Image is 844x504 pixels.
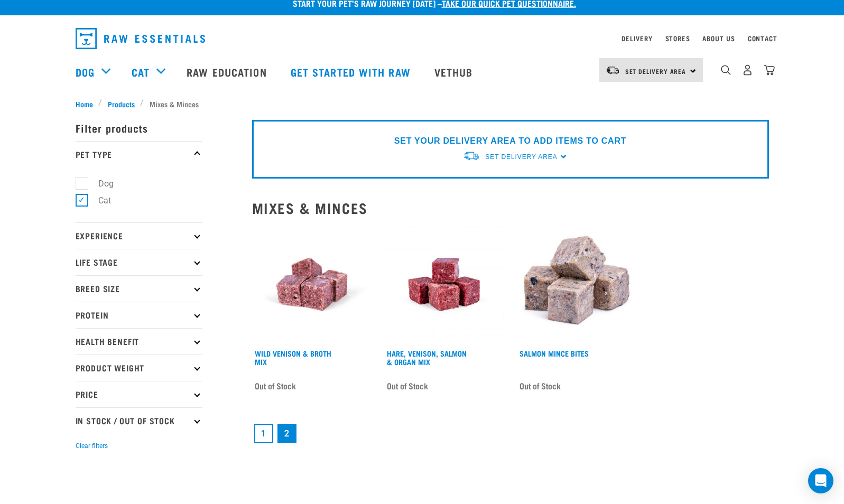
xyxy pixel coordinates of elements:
[102,98,140,109] a: Products
[76,98,93,109] span: Home
[76,98,99,109] a: Home
[76,328,202,354] p: Health Benefit
[76,115,202,141] p: Filter products
[255,378,296,394] span: Out of Stock
[76,381,202,407] p: Price
[252,422,769,445] nav: pagination
[463,151,480,162] img: van-moving.png
[76,407,202,434] p: In Stock / Out Of Stock
[764,64,775,76] img: home-icon@2x.png
[485,153,557,161] span: Set Delivery Area
[252,200,769,216] h2: Mixes & Minces
[81,177,118,190] label: Dog
[625,69,687,73] span: Set Delivery Area
[254,424,273,443] a: Goto page 1
[76,222,202,249] p: Experience
[76,441,108,451] button: Clear filters
[442,1,576,5] a: take our quick pet questionnaire.
[622,36,652,40] a: Delivery
[665,36,690,40] a: Stores
[394,135,626,147] p: SET YOUR DELIVERY AREA TO ADD ITEMS TO CART
[76,302,202,328] p: Protein
[76,141,202,167] p: Pet Type
[76,64,95,80] a: Dog
[387,351,467,363] a: Hare, Venison, Salmon & Organ Mix
[520,351,589,355] a: Salmon Mince Bites
[742,64,753,76] img: user.png
[76,98,769,109] nav: breadcrumbs
[520,378,561,394] span: Out of Stock
[384,225,504,344] img: Rabbit Venison Salmon Organ 1688
[748,36,777,40] a: Contact
[606,66,620,75] img: van-moving.png
[280,51,424,93] a: Get started with Raw
[76,249,202,275] p: Life Stage
[808,468,833,493] div: Open Intercom Messenger
[387,378,428,394] span: Out of Stock
[76,275,202,302] p: Breed Size
[108,98,135,109] span: Products
[517,225,637,344] img: 1141 Salmon Mince 01
[132,64,150,80] a: Cat
[76,354,202,381] p: Product Weight
[81,194,115,207] label: Cat
[176,51,280,93] a: Raw Education
[67,24,777,53] nav: dropdown navigation
[721,65,731,75] img: home-icon-1@2x.png
[76,28,205,49] img: Raw Essentials Logo
[702,36,735,40] a: About Us
[255,351,331,363] a: Wild Venison & Broth Mix
[252,225,372,344] img: Vension and heart
[424,51,486,93] a: Vethub
[277,424,296,443] a: Page 2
